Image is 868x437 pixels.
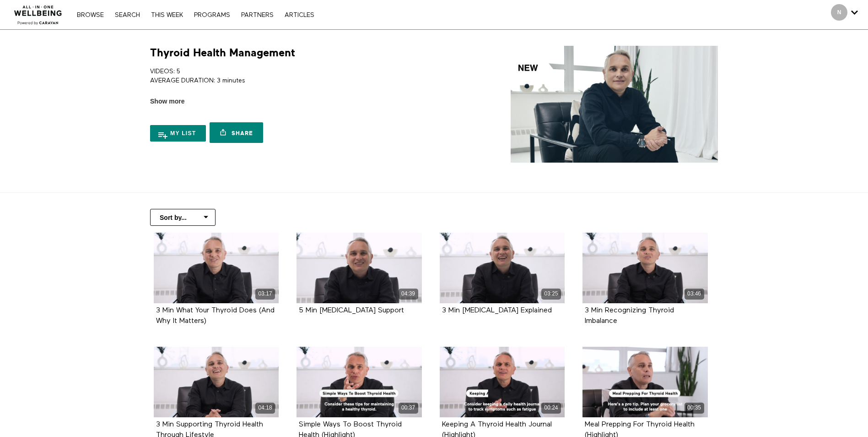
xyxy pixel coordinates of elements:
a: Browse [72,12,108,18]
h1: Thyroid Health Management [150,46,295,60]
div: 03:25 [541,289,561,299]
span: Show more [150,97,184,106]
a: 3 Min What Your Thyroid Does (And Why It Matters) [156,307,275,324]
a: 3 Min Hyperthyroidism Explained 03:25 [440,233,565,303]
div: 03:46 [685,289,704,299]
div: 00:37 [399,403,418,413]
strong: 5 Min Hyperthyroidism Support [299,307,404,314]
div: 00:35 [685,403,704,413]
div: 03:17 [255,289,275,299]
nav: Primary [72,10,318,19]
div: 04:39 [399,289,418,299]
a: ARTICLES [280,12,319,18]
a: 5 Min [MEDICAL_DATA] Support [299,307,404,314]
a: 3 Min [MEDICAL_DATA] Explained [442,307,552,314]
p: VIDEOS: 5 AVERAGE DURATION: 3 minutes [150,67,431,86]
a: Search [110,12,145,18]
div: 04:18 [255,403,275,413]
a: 3 Min Recognizing Thyroid Imbalance 03:46 [582,233,708,303]
strong: 3 Min Hyperthyroidism Explained [442,307,552,314]
a: PARTNERS [237,12,278,18]
a: PROGRAMS [189,12,235,18]
a: Simple Ways To Boost Thyroid Health (Highlight) 00:37 [297,347,422,417]
a: 3 Min Supporting Thyroid Health Through Lifestyle 04:18 [154,347,279,417]
img: Thyroid Health Management [511,46,718,163]
div: 00:24 [541,403,561,413]
button: My list [150,125,206,142]
a: 3 Min Recognizing Thyroid Imbalance [585,307,674,324]
a: THIS WEEK [146,12,188,18]
a: 5 Min Hyperthyroidism Support 04:39 [297,233,422,303]
a: Share [210,122,263,143]
a: Meal Prepping For Thyroid Health (Highlight) 00:35 [582,347,708,417]
a: Keeping A Thyroid Health Journal (Highlight) 00:24 [440,347,565,417]
a: 3 Min What Your Thyroid Does (And Why It Matters) 03:17 [154,233,279,303]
